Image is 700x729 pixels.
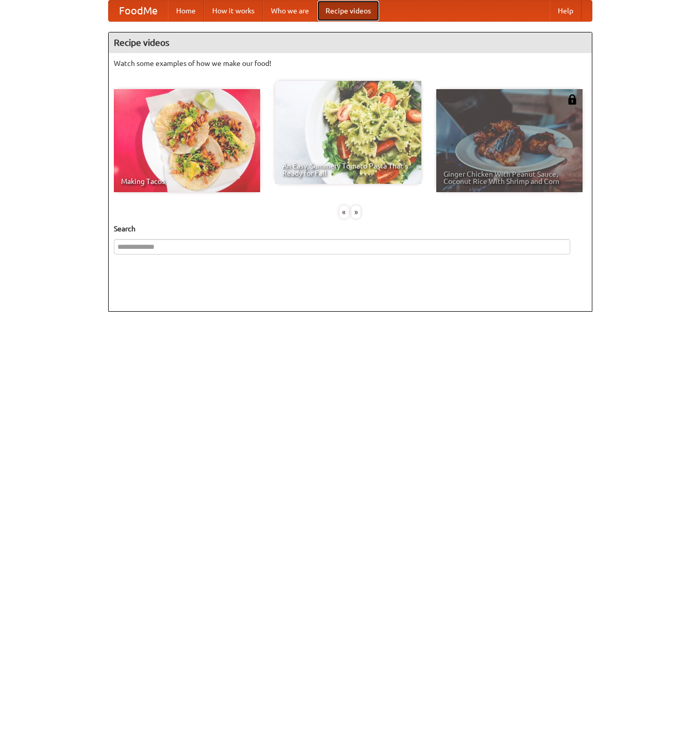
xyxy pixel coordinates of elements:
a: Who we are [263,1,317,21]
a: Help [550,1,582,21]
a: Home [168,1,204,21]
h4: Recipe videos [109,32,592,53]
span: Making Tacos [121,178,253,185]
span: An Easy, Summery Tomato Pasta That's Ready for Fall [282,162,414,177]
h5: Search [114,224,587,234]
a: Recipe videos [317,1,379,21]
a: An Easy, Summery Tomato Pasta That's Ready for Fall [275,81,421,184]
a: How it works [204,1,263,21]
p: Watch some examples of how we make our food! [114,58,587,69]
div: » [351,206,361,218]
div: « [339,206,349,218]
a: FoodMe [109,1,168,21]
a: Making Tacos [114,89,260,192]
img: 483408.png [567,94,577,105]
